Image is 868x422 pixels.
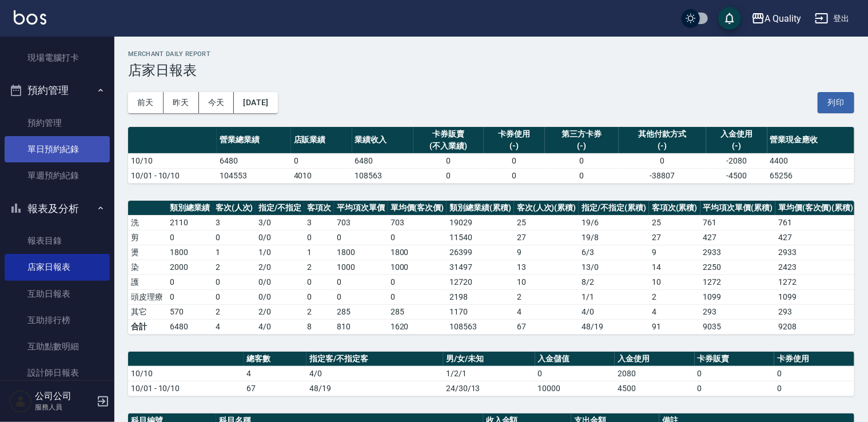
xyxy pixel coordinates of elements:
[334,245,388,260] td: 1800
[304,319,334,334] td: 8
[167,260,213,274] td: 2000
[388,260,447,274] td: 1000
[306,352,443,367] th: 指定客/不指定客
[167,201,213,216] th: 類別總業績
[306,366,443,381] td: 4/0
[767,127,854,154] th: 營業現金應收
[306,381,443,396] td: 48/19
[649,260,700,274] td: 14
[765,11,802,26] div: A Quality
[579,245,649,260] td: 6 / 3
[199,92,234,113] button: 今天
[213,260,256,274] td: 2
[352,153,413,168] td: 6480
[413,168,484,183] td: 0
[256,230,304,245] td: 0 / 0
[447,201,514,216] th: 類別總業績(累積)
[775,289,856,304] td: 1099
[291,168,352,183] td: 4010
[484,153,545,168] td: 0
[213,304,256,319] td: 2
[619,153,706,168] td: 0
[164,92,199,113] button: 昨天
[5,254,110,280] a: 店家日報表
[304,230,334,245] td: 0
[128,381,244,396] td: 10/01 - 10/10
[700,319,776,334] td: 9035
[447,245,514,260] td: 26399
[649,289,700,304] td: 2
[128,366,244,381] td: 10/10
[514,230,579,245] td: 27
[545,168,619,183] td: 0
[388,245,447,260] td: 1800
[128,304,167,319] td: 其它
[167,304,213,319] td: 570
[256,289,304,304] td: 0 / 0
[579,274,649,289] td: 8 / 2
[579,260,649,274] td: 13 / 0
[128,201,857,335] table: a dense table
[128,352,854,396] table: a dense table
[244,381,306,396] td: 67
[706,153,767,168] td: -2080
[167,289,213,304] td: 0
[649,215,700,230] td: 25
[700,245,776,260] td: 2933
[388,304,447,319] td: 285
[388,230,447,245] td: 0
[649,274,700,289] td: 10
[388,201,447,216] th: 單均價(客次價)
[709,128,765,140] div: 入金使用
[615,366,695,381] td: 2080
[234,92,277,113] button: [DATE]
[700,230,776,245] td: 427
[128,260,167,274] td: 染
[217,168,291,183] td: 104553
[5,194,110,224] button: 報表及分析
[818,92,854,113] button: 列印
[484,168,545,183] td: 0
[535,366,615,381] td: 0
[256,215,304,230] td: 3 / 0
[352,168,413,183] td: 108563
[14,10,46,25] img: Logo
[579,319,649,334] td: 48/19
[695,352,775,367] th: 卡券販賣
[416,140,481,152] div: (不入業績)
[5,162,110,189] a: 單週預約紀錄
[244,366,306,381] td: 4
[5,110,110,136] a: 預約管理
[619,168,706,183] td: -38807
[700,274,776,289] td: 1272
[217,127,291,154] th: 營業總業績
[304,201,334,216] th: 客項次
[128,215,167,230] td: 洗
[487,140,542,152] div: (-)
[256,245,304,260] td: 1 / 0
[622,128,703,140] div: 其他付款方式
[128,50,854,58] h2: Merchant Daily Report
[514,260,579,274] td: 13
[514,289,579,304] td: 2
[304,274,334,289] td: 0
[128,92,164,113] button: 前天
[128,289,167,304] td: 頭皮理療
[443,352,535,367] th: 男/女/未知
[5,45,110,71] a: 現場電腦打卡
[5,333,110,360] a: 互助點數明細
[700,201,776,216] th: 平均項次單價(累積)
[775,245,856,260] td: 2933
[514,215,579,230] td: 25
[334,289,388,304] td: 0
[695,381,775,396] td: 0
[128,127,854,184] table: a dense table
[304,304,334,319] td: 2
[213,215,256,230] td: 3
[334,260,388,274] td: 1000
[579,230,649,245] td: 19 / 8
[128,62,854,78] h3: 店家日報表
[291,127,352,154] th: 店販業績
[413,153,484,168] td: 0
[388,289,447,304] td: 0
